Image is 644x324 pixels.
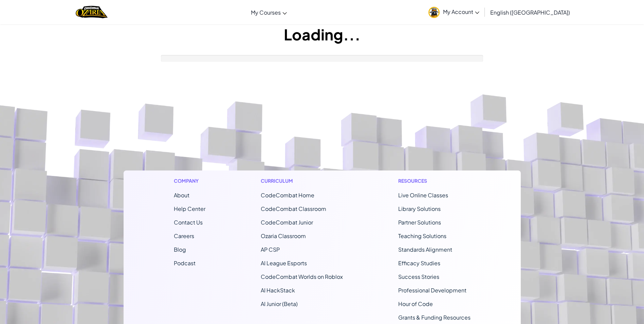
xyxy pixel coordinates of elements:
[398,232,446,239] a: Teaching Solutions
[247,3,290,21] a: My Courses
[398,219,441,226] a: Partner Solutions
[428,7,440,18] img: avatar
[174,205,205,212] a: Help Center
[490,9,570,16] span: English ([GEOGRAPHIC_DATA])
[261,177,343,184] h1: Curriculum
[398,205,441,212] a: Library Solutions
[174,219,203,226] span: Contact Us
[487,3,573,21] a: English ([GEOGRAPHIC_DATA])
[261,232,306,239] a: Ozaria Classroom
[261,205,326,212] a: CodeCombat Classroom
[261,246,280,253] a: AP CSP
[261,273,343,280] a: CodeCombat Worlds on Roblox
[261,219,313,226] a: CodeCombat Junior
[76,5,107,19] img: Home
[398,273,439,280] a: Success Stories
[174,232,194,239] a: Careers
[398,314,471,321] a: Grants & Funding Resources
[398,246,452,253] a: Standards Alignment
[174,192,189,199] a: About
[174,246,186,253] a: Blog
[398,177,471,184] h1: Resources
[261,259,307,267] a: AI League Esports
[398,192,448,199] a: Live Online Classes
[443,8,479,15] span: My Account
[398,287,466,294] a: Professional Development
[174,177,205,184] h1: Company
[261,300,298,307] a: AI Junior (Beta)
[76,5,107,19] a: Ozaria by CodeCombat logo
[425,1,483,23] a: My Account
[174,259,196,267] a: Podcast
[398,300,433,307] a: Hour of Code
[251,9,281,16] span: My Courses
[398,259,440,267] a: Efficacy Studies
[261,192,314,199] span: CodeCombat Home
[261,287,295,294] a: AI HackStack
